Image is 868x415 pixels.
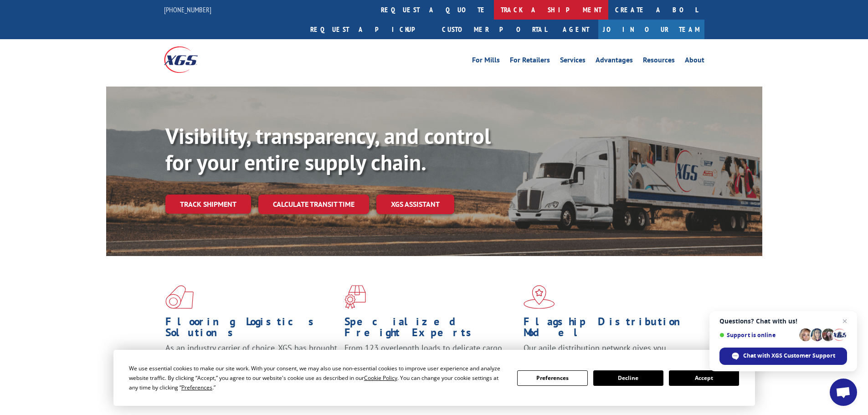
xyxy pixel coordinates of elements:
button: Decline [593,370,663,386]
h1: Flooring Logistics Solutions [165,316,338,343]
a: XGS ASSISTANT [376,195,454,214]
a: Join Our Team [598,20,704,39]
a: Advantages [596,56,633,67]
a: Open chat [830,379,857,406]
span: As an industry carrier of choice, XGS has brought innovation and dedication to flooring logistics... [165,343,337,375]
div: We use essential cookies to make our site work. With your consent, we may also use non-essential ... [129,364,506,392]
span: Questions? Chat with us! [719,318,847,325]
a: Request a pickup [303,20,435,39]
span: Cookie Policy [364,374,397,382]
p: From 123 overlength loads to delicate cargo, our experienced staff knows the best way to move you... [344,343,517,383]
span: Chat with XGS Customer Support [719,348,847,365]
a: For Retailers [510,56,550,67]
img: xgs-icon-focused-on-flooring-red [344,285,366,309]
span: Support is online [719,332,796,338]
img: xgs-icon-flagship-distribution-model-red [524,285,555,309]
span: Preferences [181,384,212,391]
a: Track shipment [165,195,251,214]
a: [PHONE_NUMBER] [164,5,211,14]
a: Agent [554,20,598,39]
div: Cookie Consent Prompt [113,350,755,406]
a: For Mills [472,56,500,67]
a: Services [560,56,586,67]
img: xgs-icon-total-supply-chain-intelligence-red [165,285,194,309]
button: Accept [669,370,739,386]
h1: Flagship Distribution Model [524,316,696,343]
button: Preferences [517,370,587,386]
a: Calculate transit time [258,195,369,214]
a: About [685,56,704,67]
b: Visibility, transparency, and control for your entire supply chain. [165,122,491,176]
a: Customer Portal [435,20,554,39]
a: Resources [643,56,675,67]
span: Our agile distribution network gives you nationwide inventory management on demand. [524,343,691,364]
h1: Specialized Freight Experts [344,316,517,343]
span: Chat with XGS Customer Support [743,352,835,360]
